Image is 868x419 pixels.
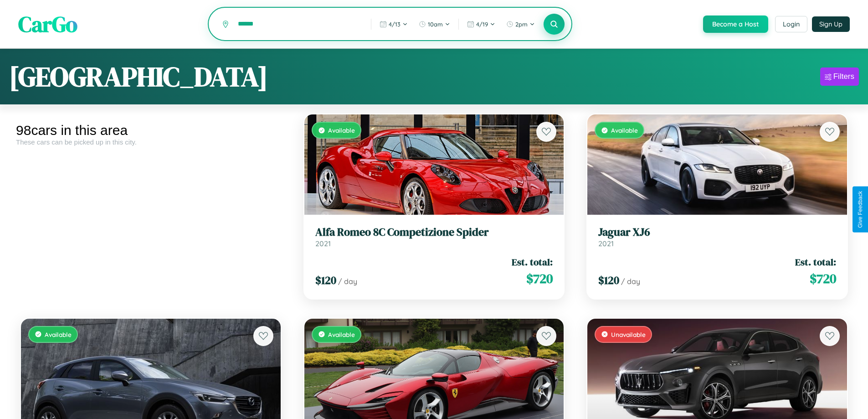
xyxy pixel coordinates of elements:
[810,269,836,288] span: $ 720
[462,17,500,31] button: 4/19
[833,72,854,81] div: Filters
[598,226,836,248] a: Jaguar XJ62021
[857,191,863,228] div: Give Feedback
[526,269,553,288] span: $ 720
[775,16,807,32] button: Login
[338,277,357,286] span: / day
[703,16,768,33] button: Become a Host
[315,239,331,248] span: 2021
[375,17,412,31] button: 4/13
[315,226,553,239] h3: Alfa Romeo 8C Competizione Spider
[611,331,646,338] span: Unavailable
[795,255,836,269] span: Est. total:
[611,126,638,134] span: Available
[502,17,539,31] button: 2pm
[812,16,850,32] button: Sign Up
[515,21,528,28] span: 2pm
[428,21,443,28] span: 10am
[476,21,488,28] span: 4 / 19
[820,67,859,86] button: Filters
[389,21,401,28] span: 4 / 13
[598,226,836,239] h3: Jaguar XJ6
[16,138,286,146] div: These cars can be picked up in this city.
[414,17,455,31] button: 10am
[315,226,553,248] a: Alfa Romeo 8C Competizione Spider2021
[598,239,614,248] span: 2021
[18,9,77,39] span: CarGo
[328,126,355,134] span: Available
[598,273,619,288] span: $ 120
[9,58,268,95] h1: [GEOGRAPHIC_DATA]
[16,123,286,138] div: 98 cars in this area
[315,273,336,288] span: $ 120
[45,331,72,338] span: Available
[621,277,640,286] span: / day
[512,255,553,269] span: Est. total:
[328,331,355,338] span: Available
